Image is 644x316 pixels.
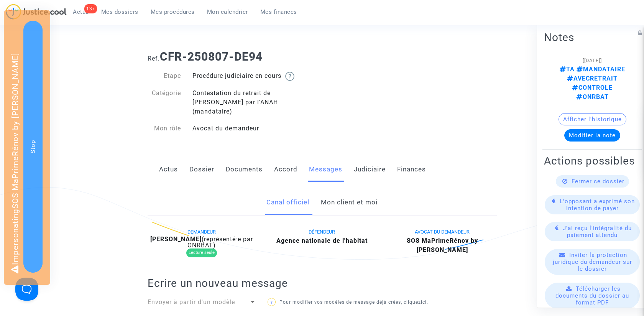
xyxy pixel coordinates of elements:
div: Avocat du demandeur [187,124,322,133]
div: Catégorie [142,89,187,116]
span: Fermer ce dossier [572,178,624,185]
a: Mes procédures [145,6,201,18]
a: Accord [274,157,297,182]
a: Messages [309,157,342,182]
h2: Actions possibles [544,154,641,168]
div: Procédure judiciaire en cours [187,71,322,81]
div: Impersonating [4,10,50,285]
span: Mes finances [260,8,297,15]
span: ONRBAT [576,93,609,100]
iframe: Help Scout Beacon - Open [15,278,38,301]
a: Mes dossiers [95,6,145,18]
span: Mon calendrier [207,8,248,15]
span: Stop [30,140,36,153]
span: DEMANDEUR [187,229,216,235]
a: Mon client et moi [321,190,378,215]
span: Actus [73,8,89,15]
span: AVECRETRAIT [567,75,618,82]
span: [[DATE]] [583,58,602,63]
div: Mon rôle [142,124,187,133]
div: Contestation du retrait de [PERSON_NAME] par l'ANAH (mandataire) [187,89,322,116]
div: 137 [84,4,97,13]
span: (représenté·e par ONRBAT) [187,235,253,249]
a: 137Actus [67,6,95,18]
a: Actus [159,157,178,182]
b: SOS MaPrimeRénov by [PERSON_NAME] [407,237,478,253]
h2: Notes [544,31,641,44]
span: Télécharger les documents du dossier au format PDF [555,285,629,306]
b: CFR-250807-DE94 [160,50,263,63]
p: Pour modifier vos modèles de message déjà créés, cliquez . [268,298,437,307]
a: Mes finances [254,6,303,18]
span: J'ai reçu l'intégralité du paiement attendu [563,225,632,239]
span: TA [560,66,575,73]
h2: Ecrire un nouveau message [148,276,497,290]
span: ? [271,300,273,304]
span: MANDATAIRE [575,66,625,73]
img: help.svg [285,72,294,81]
div: Lecture seule [186,249,217,257]
a: Dossier [189,157,214,182]
span: Ref. [148,55,160,62]
span: Mes procédures [151,8,195,15]
span: L'opposant a exprimé son intention de payer [560,198,635,212]
button: Modifier la note [564,129,620,142]
a: Judiciaire [354,157,386,182]
span: Mes dossiers [101,8,138,15]
a: Finances [397,157,426,182]
span: CONTROLE [572,84,613,91]
a: Documents [226,157,263,182]
a: Canal officiel [266,190,309,215]
span: DÉFENDEUR [309,229,335,235]
button: Afficher l'historique [559,113,626,125]
span: AVOCAT DU DEMANDEUR [415,229,470,235]
button: Stop [23,21,43,273]
span: Inviter la protection juridique du demandeur sur le dossier [553,252,632,272]
div: Etape [142,71,187,81]
a: Mon calendrier [201,6,254,18]
a: ici [421,300,427,305]
b: [PERSON_NAME] [150,235,202,243]
img: jc-logo.svg [6,4,67,20]
span: Envoyer à partir d'un modèle [148,298,235,306]
b: Agence nationale de l'habitat [276,237,368,244]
